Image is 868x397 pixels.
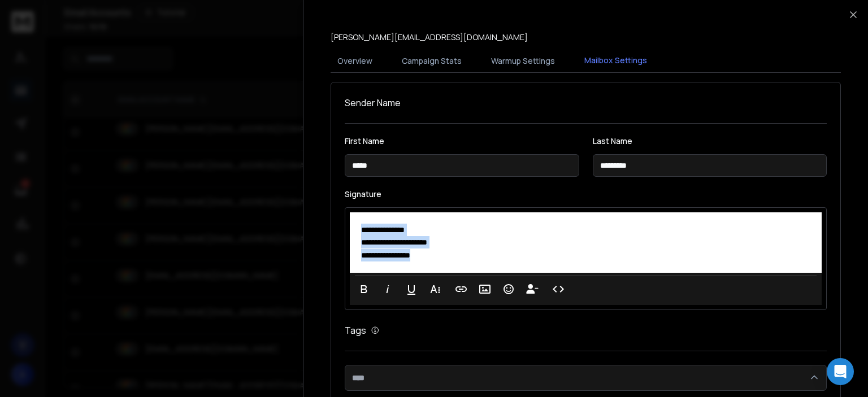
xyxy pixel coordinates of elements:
label: Signature [345,190,827,198]
label: Last Name [593,137,827,145]
button: Warmup Settings [484,49,562,73]
button: Mailbox Settings [578,48,654,74]
button: Code View [548,278,569,300]
h1: Sender Name [345,96,827,110]
button: Campaign Stats [395,49,468,73]
button: Italic (Ctrl+I) [377,278,398,300]
button: Overview [331,49,379,73]
button: Insert Link (Ctrl+K) [450,278,472,300]
div: Open Intercom Messenger [827,358,854,385]
button: Bold (Ctrl+B) [353,278,375,300]
button: Insert Unsubscribe Link [522,278,543,300]
p: [PERSON_NAME][EMAIL_ADDRESS][DOMAIN_NAME] [331,32,528,43]
h1: Tags [345,324,366,337]
button: Insert Image (Ctrl+P) [474,278,496,300]
button: Emoticons [498,278,519,300]
button: More Text [424,278,446,300]
label: First Name [345,137,579,145]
